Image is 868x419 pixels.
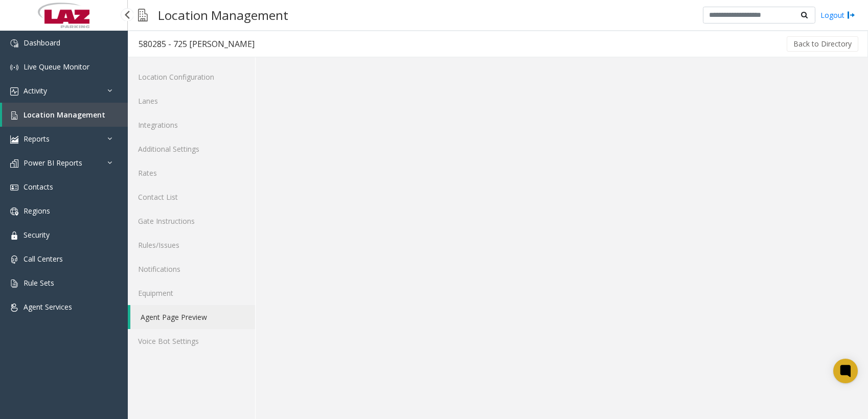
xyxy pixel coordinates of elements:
[24,134,50,144] span: Reports
[153,3,293,28] h3: Location Management
[24,86,47,96] span: Activity
[24,278,54,288] span: Rule Sets
[2,103,128,127] a: Location Management
[24,158,82,168] span: Power BI Reports
[24,206,50,216] span: Regions
[10,280,18,288] img: 'icon'
[24,38,60,48] span: Dashboard
[10,111,18,120] img: 'icon'
[24,302,72,312] span: Agent Services
[10,231,18,240] img: 'icon'
[10,39,18,48] img: 'icon'
[10,304,18,312] img: 'icon'
[24,230,50,240] span: Security
[128,209,255,233] a: Gate Instructions
[10,183,18,192] img: 'icon'
[10,87,18,96] img: 'icon'
[128,329,255,353] a: Voice Bot Settings
[128,185,255,209] a: Contact List
[128,281,255,305] a: Equipment
[10,207,18,216] img: 'icon'
[128,137,255,161] a: Additional Settings
[128,65,255,89] a: Location Configuration
[128,233,255,257] a: Rules/Issues
[10,159,18,168] img: 'icon'
[847,10,855,20] img: logout
[128,113,255,137] a: Integrations
[24,182,53,192] span: Contacts
[24,110,105,120] span: Location Management
[10,63,18,72] img: 'icon'
[820,10,855,20] a: Logout
[128,257,255,281] a: Notifications
[139,37,255,51] div: 580285 - 725 [PERSON_NAME]
[128,161,255,185] a: Rates
[130,305,255,329] a: Agent Page Preview
[138,3,148,28] img: pageIcon
[24,254,63,264] span: Call Centers
[10,255,18,264] img: 'icon'
[128,89,255,113] a: Lanes
[10,135,18,144] img: 'icon'
[787,36,858,52] button: Back to Directory
[24,62,89,72] span: Live Queue Monitor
